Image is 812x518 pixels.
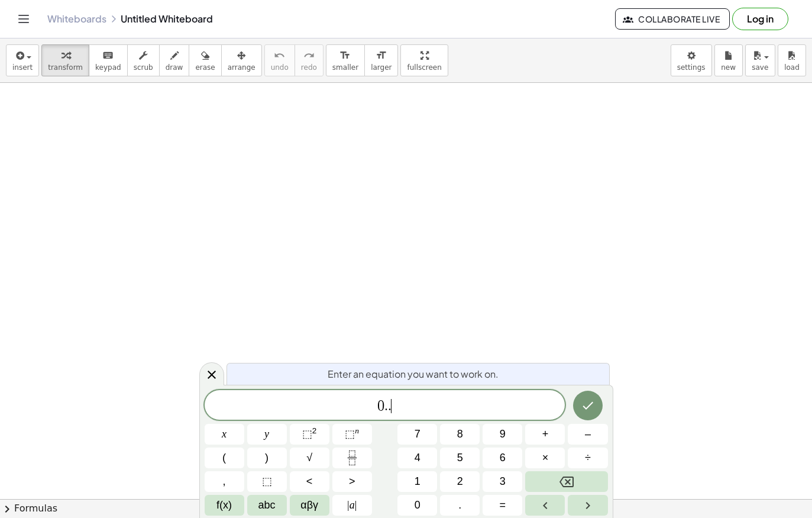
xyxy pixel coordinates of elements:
[134,63,153,72] span: scrub
[568,448,607,468] button: Divide
[262,474,272,490] span: ⬚
[247,495,287,516] button: Alphabet
[189,44,221,76] button: erase
[440,448,480,468] button: 5
[205,424,244,445] button: x
[228,63,255,72] span: arrange
[397,495,437,516] button: 0
[415,450,420,466] span: 4
[247,424,287,445] button: y
[271,63,289,72] span: undo
[573,391,603,420] button: Done
[397,424,437,445] button: 7
[407,63,441,72] span: fullscreen
[166,63,183,72] span: draw
[525,495,565,516] button: Left arrow
[265,450,268,466] span: )
[222,450,226,466] span: (
[752,63,768,72] span: save
[714,44,743,76] button: new
[205,448,244,468] button: (
[6,44,39,76] button: insert
[440,424,480,445] button: 8
[306,474,313,490] span: <
[332,448,372,468] button: Fraction
[247,448,287,468] button: )
[525,424,565,445] button: Plus
[376,49,387,63] i: format_size
[525,471,607,492] button: Backspace
[721,63,736,72] span: new
[48,63,83,72] span: transform
[778,44,806,76] button: load
[500,450,506,466] span: 6
[677,63,706,72] span: settings
[290,424,329,445] button: Squared
[457,426,463,442] span: 8
[89,44,128,76] button: keyboardkeypad
[483,495,522,516] button: Equals
[400,44,448,76] button: fullscreen
[568,424,607,445] button: Minus
[500,426,506,442] span: 9
[457,450,463,466] span: 5
[542,450,549,466] span: ×
[290,471,329,492] button: Less than
[625,14,720,24] span: Collaborate Live
[347,499,350,511] span: |
[568,495,607,516] button: Right arrow
[264,426,269,442] span: y
[347,497,357,513] span: a
[745,44,775,76] button: save
[195,63,215,72] span: erase
[384,399,388,413] span: .
[332,63,358,72] span: smaller
[14,9,33,28] button: Toggle navigation
[290,448,329,468] button: Square root
[12,63,33,72] span: insert
[355,499,357,511] span: |
[247,471,287,492] button: Placeholder
[457,474,463,490] span: 2
[332,471,372,492] button: Greater than
[301,63,317,72] span: redo
[47,13,106,25] a: Whiteboards
[332,495,372,516] button: Absolute value
[388,399,392,413] span: .
[440,495,480,516] button: .
[784,63,800,72] span: load
[222,426,227,442] span: x
[41,44,89,76] button: transform
[159,44,190,76] button: draw
[542,426,549,442] span: +
[274,49,285,63] i: undo
[302,428,312,440] span: ⬚
[306,450,312,466] span: √
[205,471,244,492] button: ,
[264,44,295,76] button: undoundo
[585,450,591,466] span: ÷
[732,8,788,30] button: Log in
[258,497,276,513] span: abc
[349,474,355,490] span: >
[371,63,392,72] span: larger
[364,44,398,76] button: format_sizelarger
[483,471,522,492] button: 3
[127,44,160,76] button: scrub
[223,474,226,490] span: ,
[345,428,355,440] span: ⬚
[440,471,480,492] button: 2
[397,448,437,468] button: 4
[328,367,499,381] span: Enter an equation you want to work on.
[615,8,730,30] button: Collaborate Live
[415,474,420,490] span: 1
[397,471,437,492] button: 1
[377,399,384,413] span: 0
[500,474,506,490] span: 3
[95,63,121,72] span: keypad
[332,424,372,445] button: Superscript
[303,49,315,63] i: redo
[415,426,420,442] span: 7
[483,448,522,468] button: 6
